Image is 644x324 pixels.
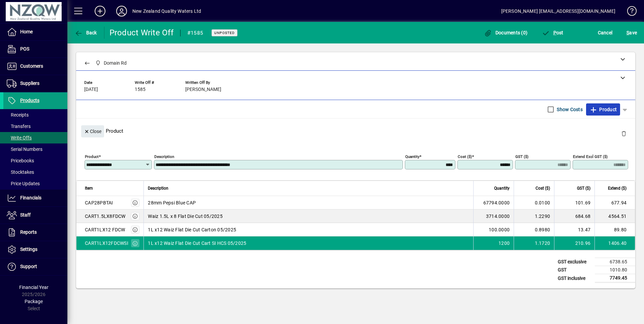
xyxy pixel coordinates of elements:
a: Stocktakes [3,166,67,178]
td: 684.68 [554,209,594,223]
span: Pricebooks [7,158,34,163]
td: 0.0100 [514,196,554,209]
mat-label: Product [85,154,99,159]
span: Quantity [494,185,510,192]
span: S [626,30,629,35]
span: Cancel [598,27,613,38]
app-page-header-button: Back [67,27,104,39]
td: 89.80 [594,223,635,236]
div: CART1LX12FDCWSI [85,240,128,247]
span: Settings [20,247,37,252]
span: POS [20,46,29,52]
span: 1585 [135,87,146,92]
span: Extend ($) [608,185,626,192]
td: 13.47 [554,223,594,236]
td: 7749.45 [595,274,635,283]
td: 1010.80 [595,266,635,274]
td: Waiz 1.5L x 8 Flat Die Cut 05/2025 [143,209,473,223]
span: Products [20,98,39,103]
span: Documents (0) [484,30,527,35]
span: Back [74,30,97,35]
mat-label: Extend excl GST ($) [573,154,608,159]
span: Serial Numbers [7,147,42,152]
button: Product [586,103,620,116]
td: 1L x12 Waiz Flat Die Cut Carton 05/2025 [143,223,473,236]
td: 1200 [473,236,514,250]
a: Pricebooks [3,155,67,166]
td: 6738.65 [595,258,635,266]
span: P [553,30,556,35]
div: New Zealand Quality Waters Ltd [132,6,201,17]
span: Package [25,299,43,304]
span: Stocktakes [7,169,34,175]
div: CART1LX12 FDCW [85,226,125,233]
span: Price Updates [7,181,40,186]
td: 210.96 [554,236,594,250]
td: 677.94 [594,196,635,209]
td: 28mm Pepsi Blue CAP [143,196,473,209]
td: GST [554,266,595,274]
div: CART1.5LX8FDCW [85,213,126,220]
a: Settings [3,241,67,258]
span: Support [20,264,37,269]
span: Staff [20,212,31,218]
button: Post [540,27,565,39]
td: 100.0000 [473,223,514,236]
td: 67794.0000 [473,196,514,209]
div: Product [76,119,635,143]
div: [PERSON_NAME] [EMAIL_ADDRESS][DOMAIN_NAME] [501,6,615,17]
a: Knowledge Base [622,1,636,23]
td: 1L x12 Waiz Flat Die Cut Cart SI HCS 05/2025 [143,236,473,250]
a: Suppliers [3,75,67,92]
div: #1585 [187,28,203,38]
button: Save [625,27,639,39]
div: CAP28PBTAI [85,199,113,206]
span: Cost ($) [536,185,550,192]
td: 1.1720 [514,236,554,250]
a: Support [3,258,67,275]
span: [PERSON_NAME] [185,87,221,92]
td: 3714.0000 [473,209,514,223]
span: GST ($) [577,185,590,192]
a: Write Offs [3,132,67,143]
app-page-header-button: Close [79,128,106,134]
label: Show Costs [555,106,583,113]
td: 0.8980 [514,223,554,236]
button: Back [73,27,99,39]
span: Write Offs [7,135,32,140]
a: Financials [3,190,67,206]
span: Suppliers [20,80,39,86]
td: 4564.51 [594,209,635,223]
button: Profile [111,5,132,17]
a: Staff [3,207,67,224]
button: Add [89,5,111,17]
a: POS [3,41,67,58]
span: Description [148,185,168,192]
button: Close [81,125,104,137]
span: Home [20,29,33,34]
a: Reports [3,224,67,241]
button: Delete [616,125,632,141]
span: Financial Year [19,285,49,290]
span: Unposted [214,31,235,35]
a: Price Updates [3,178,67,189]
mat-label: Cost ($) [458,154,472,159]
td: GST exclusive [554,258,595,266]
span: Product [589,104,617,115]
span: ost [542,30,563,35]
span: Item [85,185,93,192]
mat-label: Description [154,154,174,159]
span: Close [84,126,101,137]
td: 1406.40 [594,236,635,250]
a: Transfers [3,121,67,132]
span: Customers [20,63,43,69]
span: [DATE] [84,87,98,92]
span: ave [626,27,637,38]
td: 1.2290 [514,209,554,223]
a: Customers [3,58,67,75]
td: GST inclusive [554,274,595,283]
button: Cancel [596,27,614,39]
app-page-header-button: Delete [616,130,632,136]
button: Documents (0) [482,27,529,39]
a: Receipts [3,109,67,121]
